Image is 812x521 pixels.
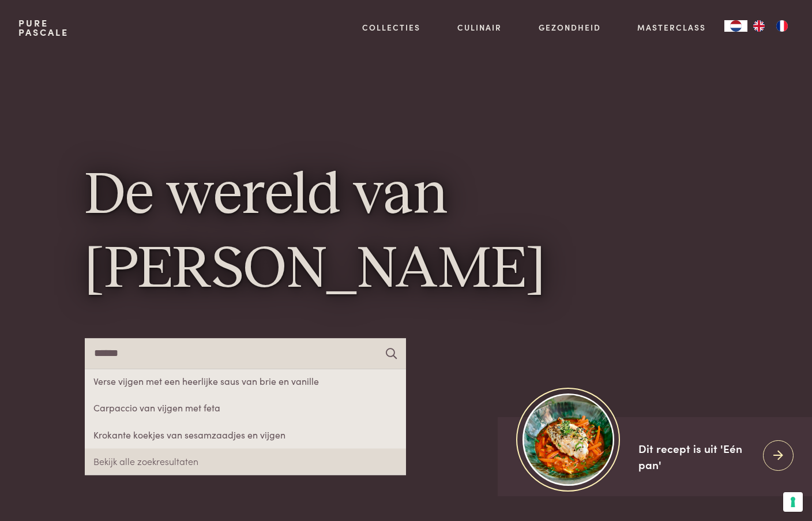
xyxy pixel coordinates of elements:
div: Dit recept is uit 'Eén pan' [638,440,754,473]
a: Culinair [457,21,502,33]
a: Masterclass [637,21,706,33]
a: EN [747,20,770,32]
a: Gezondheid [539,21,601,33]
a: Verse vijgen met een heerlijke saus van brie en vanille [85,369,406,395]
aside: Language selected: Nederlands [724,20,794,32]
a: PurePascale [18,18,69,37]
a: FR [770,20,794,32]
div: Language [724,20,747,32]
ul: Language list [747,20,794,32]
a: Carpaccio van vijgen met feta [85,395,406,422]
a: Bekijk alle zoekresultaten [85,448,406,475]
a: NL [724,20,747,32]
h1: De wereld van [PERSON_NAME] [85,160,728,308]
a: Collecties [362,21,420,33]
a: Krokante koekjes van sesamzaadjes en vijgen [85,422,406,448]
a: https://admin.purepascale.com/wp-content/uploads/2025/08/home_recept_link.jpg Dit recept is uit '... [498,417,812,496]
button: Uw voorkeuren voor toestemming voor trackingtechnologieën [783,492,803,512]
img: https://admin.purepascale.com/wp-content/uploads/2025/08/home_recept_link.jpg [522,393,614,485]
